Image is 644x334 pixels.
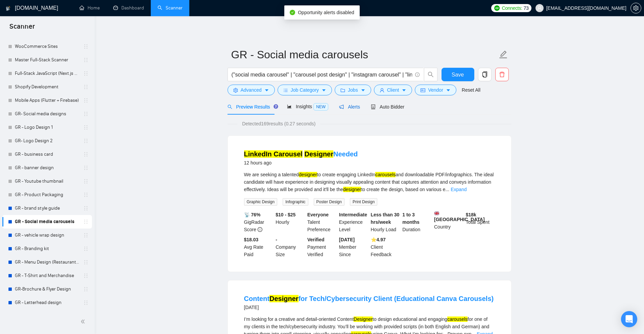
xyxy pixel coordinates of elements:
mark: carousels [375,172,396,177]
span: Scanner [4,22,40,36]
span: caret-down [321,88,326,93]
div: 12 hours ago [244,159,358,167]
span: holder [83,206,89,211]
span: Poster Design [314,198,344,206]
span: Auto Bidder [371,104,404,110]
span: 73 [524,4,529,12]
div: We are seeking a talented to create engaging LinkedIn and downloadable PDF/infographics. The idea... [244,171,495,193]
a: GR - Social media carousels [15,215,79,229]
mark: designer [343,187,361,192]
span: info-circle [415,72,420,77]
span: holder [83,111,89,117]
a: GR - business card [15,148,79,161]
span: Graphic Design [244,198,278,206]
div: Hourly Load [369,211,401,233]
span: Detected 169 results (0.27 seconds) [237,120,320,127]
input: Scanner name... [231,46,498,63]
span: holder [83,219,89,224]
span: Insights [287,104,328,109]
div: Experience Level [338,211,369,233]
span: folder [340,88,345,93]
span: Print Design [350,198,377,206]
button: Save [442,68,474,81]
span: Preview Results [228,104,276,110]
a: Master Full-Stack Scanner [15,53,79,67]
button: idcardVendorcaret-down [415,85,456,95]
img: logo [6,3,10,14]
a: ContentDesignerfor Tech/Cybersecurity Client (Educational Canva Carousels) [244,295,494,302]
button: delete [495,68,509,81]
a: LinkedIn Carousel DesignerNeeded [244,150,358,158]
span: bars [283,88,288,93]
span: user [537,6,542,10]
div: Company Size [274,236,306,258]
a: GR- Logo Design 2 [15,134,79,148]
div: Duration [401,211,433,233]
span: Advanced [241,86,262,94]
a: GR - Menu Design (Restaurant, Café) [15,255,79,269]
button: setting [630,3,641,13]
span: holder [83,273,89,278]
span: holder [83,57,89,63]
span: Infographic [283,198,308,206]
b: 1 to 3 months [402,212,420,225]
span: delete [496,71,508,78]
span: holder [83,192,89,198]
a: GR - Product Packaging [15,188,79,202]
span: Save [452,70,464,79]
input: Search Freelance Jobs... [232,70,412,79]
span: holder [83,71,89,76]
b: $18.03 [244,237,259,242]
span: holder [83,300,89,305]
div: Total Spent [464,211,496,233]
a: GR - Letterhead design [15,296,79,309]
a: Full-Stack JavaScript (Next.js + MERN) [15,67,79,80]
span: info-circle [258,227,262,232]
span: copy [478,71,491,78]
span: Job Category [291,86,319,94]
span: notification [339,104,344,109]
div: Hourly [274,211,306,233]
img: upwork-logo.png [494,5,500,11]
div: Tooltip anchor [273,103,279,110]
span: idcard [421,88,425,93]
a: searchScanner [158,5,183,11]
div: Talent Preference [306,211,338,233]
div: Member Since [338,236,369,258]
span: Alerts [339,104,360,110]
div: Client Feedback [369,236,401,258]
span: caret-down [361,88,365,93]
a: Mobile Apps (Flutter + Firebase) [15,94,79,107]
span: holder [83,98,89,103]
a: GR - banner design [15,161,79,175]
span: user [380,88,384,93]
span: holder [83,138,89,144]
span: caret-down [446,88,451,93]
span: Client [387,86,399,94]
span: search [424,71,437,78]
div: Payment Verified [306,236,338,258]
span: setting [233,88,238,93]
a: GR - brand style guide [15,202,79,215]
a: setting [630,5,641,11]
a: homeHome [79,5,100,11]
mark: carousels [447,316,468,322]
div: Avg Rate Paid [243,236,275,258]
a: GR - Youtube thumbnail [15,175,79,188]
b: Verified [307,237,325,242]
span: holder [83,246,89,251]
mark: Designer [269,295,299,302]
div: Country [433,211,464,233]
b: 📡 76% [244,212,261,217]
b: $10 - $25 [276,212,295,217]
span: NEW [313,103,328,111]
a: GR - Logo Design 1 [15,121,79,134]
span: holder [83,233,89,238]
span: holder [83,165,89,171]
span: Vendor [428,86,443,94]
div: [DATE] [244,303,494,311]
mark: designer [299,172,317,177]
a: Reset All [462,86,480,94]
a: GR-Brochure & Flyer Design [15,282,79,296]
a: Expand [451,187,467,192]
